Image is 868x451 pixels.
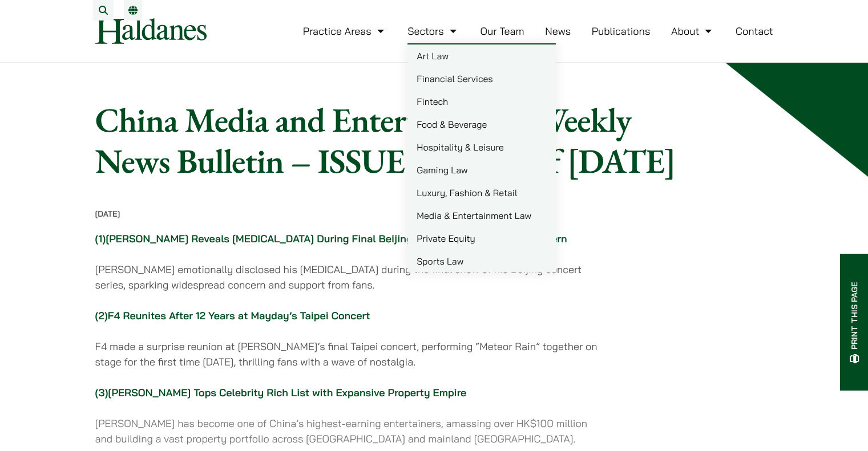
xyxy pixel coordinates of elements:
[128,6,138,15] a: Switch to EN
[407,159,556,181] a: Gaming Law
[480,25,524,38] a: Our Team
[106,232,567,245] a: [PERSON_NAME] Reveals [MEDICAL_DATA] During Final Beijing Concert, Fans Express Concern
[671,25,714,38] a: About
[592,25,651,38] a: Publications
[407,181,556,204] a: Luxury, Fashion & Retail
[407,67,556,90] a: Financial Services
[407,25,459,38] a: Sectors
[95,99,688,181] h1: China Media and Entertainment Weekly News Bulletin – ISSUE 59 Week of [DATE]
[108,386,466,399] a: [PERSON_NAME] Tops Celebrity Rich List with Expansive Property Empire
[95,209,120,219] time: [DATE]
[407,90,556,113] a: Fintech
[95,309,108,322] strong: (2)
[407,204,556,227] a: Media & Entertainment Law
[95,232,106,245] strong: (1)
[545,25,571,38] a: News
[95,18,207,44] img: Logo of Haldanes
[108,309,370,322] a: F4 Reunites After 12 Years at Mayday’s Taipei Concert
[407,250,556,273] a: Sports Law
[407,44,556,67] a: Art Law
[736,25,773,38] a: Contact
[407,227,556,250] a: Private Equity
[95,262,604,292] p: [PERSON_NAME] emotionally disclosed his [MEDICAL_DATA] during the final show of his Beijing conce...
[407,113,556,136] a: Food & Beverage
[95,339,604,369] p: F4 made a surprise reunion at [PERSON_NAME]’s final Taipei concert, performing “Meteor Rain” toge...
[95,416,604,446] p: [PERSON_NAME] has become one of China’s highest-earning entertainers, amassing over HK$100 millio...
[95,386,473,399] strong: (3)
[303,25,387,38] a: Practice Areas
[407,136,556,159] a: Hospitality & Leisure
